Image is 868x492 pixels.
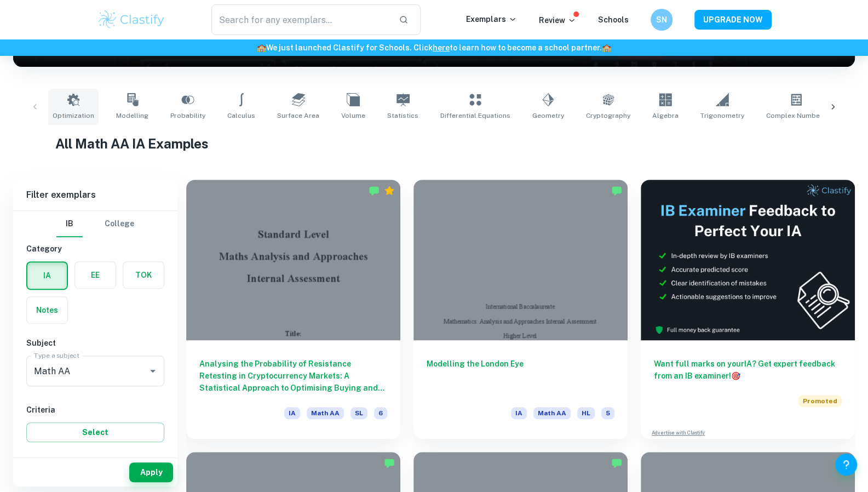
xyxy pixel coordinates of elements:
span: IA [284,407,300,419]
span: Math AA [533,407,571,419]
h6: Criteria [26,404,164,416]
button: Apply [129,462,173,482]
img: Marked [369,185,380,196]
input: Search for any exemplars... [211,4,390,35]
span: Volume [341,111,365,121]
span: Cryptography [586,111,630,121]
h6: Filter exemplars [13,180,177,210]
button: Select [26,422,164,442]
span: 🏫 [257,43,266,52]
div: Premium [384,185,395,196]
h6: SN [655,14,668,26]
img: Clastify logo [97,9,166,31]
span: Probability [170,111,205,121]
button: Help and Feedback [835,454,857,476]
button: IB [56,211,83,237]
a: Want full marks on yourIA? Get expert feedback from an IB examiner!PromotedAdvertise with Clastify [641,180,855,439]
a: Schools [598,15,629,24]
span: Algebra [652,111,679,121]
span: Statistics [387,111,418,121]
button: Notes [27,297,67,323]
span: Math AA [307,407,344,419]
label: Type a subject [34,351,79,360]
span: 🎯 [731,371,740,380]
h6: Category [26,243,164,255]
a: Modelling the London EyeIAMath AAHL5 [413,180,628,439]
p: Exemplars [466,13,517,25]
img: Marked [611,185,622,196]
p: Review [539,14,576,26]
span: Surface Area [277,111,319,121]
a: Analysing the Probability of Resistance Retesting in Cryptocurrency Markets: A Statistical Approa... [186,180,400,439]
button: SN [651,9,672,31]
span: Differential Equations [440,111,510,121]
h6: We just launched Clastify for Schools. Click to learn how to become a school partner. [2,42,866,54]
button: EE [75,262,116,288]
span: IA [511,407,527,419]
img: Thumbnail [641,180,855,340]
span: Modelling [116,111,148,121]
a: here [433,43,450,52]
button: TOK [123,262,164,288]
span: Optimization [53,111,94,121]
span: HL [577,407,595,419]
span: SL [350,407,367,419]
a: Advertise with Clastify [652,429,705,437]
button: UPGRADE NOW [694,10,772,30]
h1: All Math AA IA Examples [55,134,813,153]
img: Marked [384,457,395,468]
button: IA [27,262,67,289]
span: Geometry [532,111,564,121]
span: 🏫 [602,43,611,52]
h6: Subject [26,337,164,349]
button: Open [145,363,160,379]
button: College [105,211,134,237]
span: Calculus [227,111,255,121]
span: 5 [601,407,614,419]
h6: Analysing the Probability of Resistance Retesting in Cryptocurrency Markets: A Statistical Approa... [199,358,387,394]
span: 6 [374,407,387,419]
span: Complex Numbers [766,111,826,121]
div: Filter type choice [56,211,134,237]
h6: Modelling the London Eye [427,358,614,394]
span: Promoted [798,395,842,407]
img: Marked [611,457,622,468]
span: Trigonometry [700,111,744,121]
h6: Want full marks on your IA ? Get expert feedback from an IB examiner! [654,358,842,382]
